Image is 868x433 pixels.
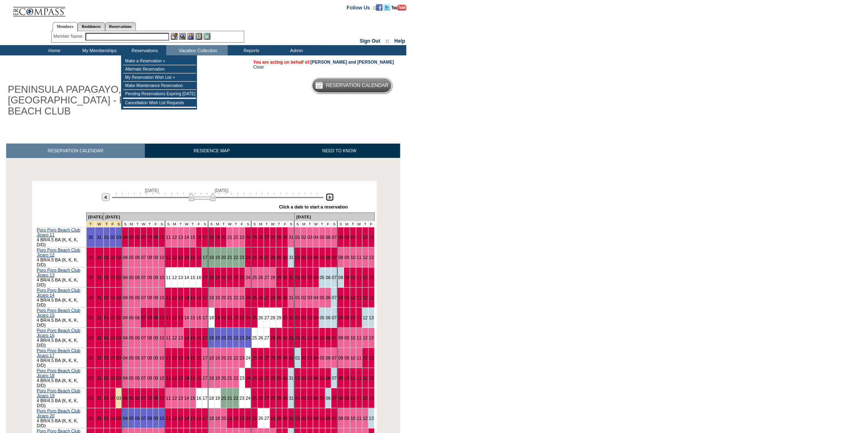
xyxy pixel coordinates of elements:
a: 13 [369,275,374,280]
a: 31 [97,315,102,320]
a: 03 [116,275,121,280]
a: 01 [295,275,300,280]
a: 31 [97,255,102,260]
a: 30 [88,255,93,260]
a: 29 [277,235,282,240]
a: 09 [154,255,158,260]
a: 11 [357,295,362,300]
a: 06 [326,235,331,240]
a: 01 [295,295,300,300]
a: 15 [191,315,195,320]
a: 02 [110,335,115,340]
a: 31 [97,335,102,340]
a: 30 [88,335,93,340]
a: 07 [141,295,146,300]
a: 15 [191,235,195,240]
a: 20 [221,315,226,320]
a: 21 [227,335,232,340]
a: 12 [172,335,177,340]
a: 10 [351,235,356,240]
a: Clear [253,64,264,69]
a: 12 [172,315,177,320]
a: 04 [314,255,319,260]
a: 02 [301,315,306,320]
a: 02 [110,275,115,280]
a: NEED TO KNOW [278,144,400,158]
a: 16 [197,255,202,260]
a: 14 [184,255,189,260]
a: 17 [202,275,207,280]
a: 16 [197,275,202,280]
a: 22 [234,255,239,260]
a: 01 [104,275,109,280]
a: 30 [283,255,288,260]
a: 11 [166,315,171,320]
a: 02 [301,275,306,280]
a: RESERVATION CALENDAR [6,144,145,158]
a: 29 [277,295,282,300]
a: 18 [209,315,214,320]
a: 25 [252,315,257,320]
a: 28 [271,315,276,320]
a: 29 [277,315,282,320]
a: 25 [252,275,257,280]
a: 27 [264,335,269,340]
a: 05 [129,335,134,340]
a: 10 [351,295,356,300]
a: 31 [289,315,294,320]
img: Subscribe to our YouTube Channel [392,5,406,11]
a: 08 [338,315,343,320]
a: 07 [332,315,337,320]
a: 07 [332,295,337,300]
a: 08 [338,295,343,300]
a: 31 [289,275,294,280]
a: 13 [178,255,183,260]
a: 05 [129,275,134,280]
a: 07 [332,275,337,280]
img: Reservations [195,33,202,40]
a: 25 [252,235,257,240]
a: 02 [110,235,115,240]
a: 07 [332,235,337,240]
a: 06 [135,275,140,280]
a: 24 [246,335,250,340]
a: 20 [221,255,226,260]
a: 15 [191,295,195,300]
a: 12 [363,275,368,280]
a: 01 [295,315,300,320]
a: 04 [123,315,128,320]
a: 08 [147,295,152,300]
a: 03 [308,295,312,300]
a: Help [395,38,405,44]
a: 04 [123,275,128,280]
a: 09 [344,315,349,320]
td: Reports [228,45,273,55]
a: 26 [258,335,263,340]
a: 16 [197,295,202,300]
a: 10 [351,275,356,280]
a: 28 [271,295,276,300]
a: 15 [191,255,195,260]
a: Poro Poro Beach Club Jicaro 11 [37,227,80,237]
a: 25 [252,255,257,260]
a: 26 [258,235,263,240]
a: 04 [123,255,128,260]
a: 08 [147,275,152,280]
a: Poro Poro Beach Club Jicaro 12 [37,247,80,257]
a: 27 [264,275,269,280]
a: 30 [283,235,288,240]
a: 06 [135,335,140,340]
a: 17 [202,255,207,260]
a: 09 [344,275,349,280]
a: 22 [234,275,239,280]
a: 11 [166,235,171,240]
img: b_edit.gif [171,33,178,40]
a: 10 [159,255,164,260]
a: 22 [234,315,239,320]
td: Reservations [121,45,166,55]
a: 13 [369,255,374,260]
a: 01 [104,295,109,300]
a: [PERSON_NAME] and [PERSON_NAME] [310,60,394,64]
a: 22 [234,335,239,340]
a: 30 [283,275,288,280]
